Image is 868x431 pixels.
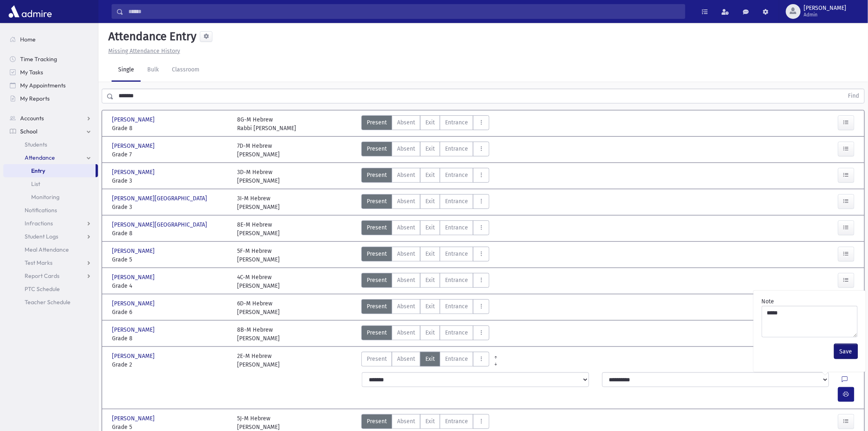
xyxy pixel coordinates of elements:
[237,115,296,133] div: 8G-M Hebrew Rabbi [PERSON_NAME]
[445,144,468,153] span: Entrance
[165,59,206,82] a: Classroom
[112,229,229,238] span: Grade 8
[3,230,98,243] a: Student Logs
[3,217,98,230] a: Infractions
[361,115,489,133] div: AttTypes
[237,352,280,369] div: 2E-M Hebrew [PERSON_NAME]
[367,223,387,232] span: Present
[3,177,98,190] a: List
[367,250,387,258] span: Present
[445,250,468,258] span: Entrance
[112,220,209,229] span: [PERSON_NAME][GEOGRAPHIC_DATA]
[123,4,685,19] input: Search
[3,92,98,105] a: My Reports
[367,171,387,179] span: Present
[112,299,156,308] span: [PERSON_NAME]
[3,79,98,92] a: My Appointments
[361,273,489,290] div: AttTypes
[20,69,43,76] span: My Tasks
[112,326,156,334] span: [PERSON_NAME]
[361,247,489,264] div: AttTypes
[367,144,387,153] span: Present
[3,164,96,177] a: Entry
[3,112,98,125] a: Accounts
[20,82,66,89] span: My Appointments
[25,206,57,214] span: Notifications
[804,5,847,11] span: [PERSON_NAME]
[3,296,98,309] a: Teacher Schedule
[3,53,98,66] a: Time Tracking
[425,276,435,284] span: Exit
[3,66,98,79] a: My Tasks
[25,154,55,161] span: Attendance
[425,118,435,127] span: Exit
[361,326,489,343] div: AttTypes
[3,125,98,138] a: School
[425,144,435,153] span: Exit
[367,302,387,311] span: Present
[112,308,229,316] span: Grade 6
[425,355,435,363] span: Exit
[237,273,280,290] div: 4C-M Hebrew [PERSON_NAME]
[108,48,180,55] u: Missing Attendance History
[112,59,141,82] a: Single
[112,194,209,203] span: [PERSON_NAME][GEOGRAPHIC_DATA]
[361,168,489,185] div: AttTypes
[445,171,468,179] span: Entrance
[367,276,387,284] span: Present
[237,299,280,316] div: 6D-M Hebrew [PERSON_NAME]
[141,59,165,82] a: Bulk
[3,269,98,282] a: Report Cards
[397,276,415,284] span: Absent
[397,223,415,232] span: Absent
[112,414,156,423] span: [PERSON_NAME]
[397,417,415,426] span: Absent
[25,141,47,148] span: Students
[425,328,435,337] span: Exit
[20,36,36,43] span: Home
[112,247,156,255] span: [PERSON_NAME]
[397,328,415,337] span: Absent
[31,193,59,201] span: Monitoring
[445,355,468,363] span: Entrance
[425,197,435,206] span: Exit
[237,220,280,238] div: 8E-M Hebrew [PERSON_NAME]
[20,55,57,63] span: Time Tracking
[25,272,59,280] span: Report Cards
[112,177,229,185] span: Grade 3
[25,220,53,227] span: Infractions
[25,298,71,306] span: Teacher Schedule
[25,233,58,240] span: Student Logs
[425,250,435,258] span: Exit
[7,3,54,20] img: AdmirePro
[237,142,280,159] div: 7D-M Hebrew [PERSON_NAME]
[425,302,435,311] span: Exit
[445,302,468,311] span: Entrance
[3,138,98,151] a: Students
[397,197,415,206] span: Absent
[367,197,387,206] span: Present
[112,115,156,124] span: [PERSON_NAME]
[397,118,415,127] span: Absent
[361,194,489,211] div: AttTypes
[367,417,387,426] span: Present
[20,115,44,122] span: Accounts
[20,128,37,135] span: School
[3,33,98,46] a: Home
[425,223,435,232] span: Exit
[361,299,489,316] div: AttTypes
[397,302,415,311] span: Absent
[762,297,774,306] label: Note
[112,203,229,211] span: Grade 3
[361,142,489,159] div: AttTypes
[20,95,50,102] span: My Reports
[112,255,229,264] span: Grade 5
[25,246,69,253] span: Meal Attendance
[3,190,98,204] a: Monitoring
[3,151,98,164] a: Attendance
[367,355,387,363] span: Present
[237,194,280,211] div: 3I-M Hebrew [PERSON_NAME]
[804,11,847,18] span: Admin
[367,328,387,337] span: Present
[445,276,468,284] span: Entrance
